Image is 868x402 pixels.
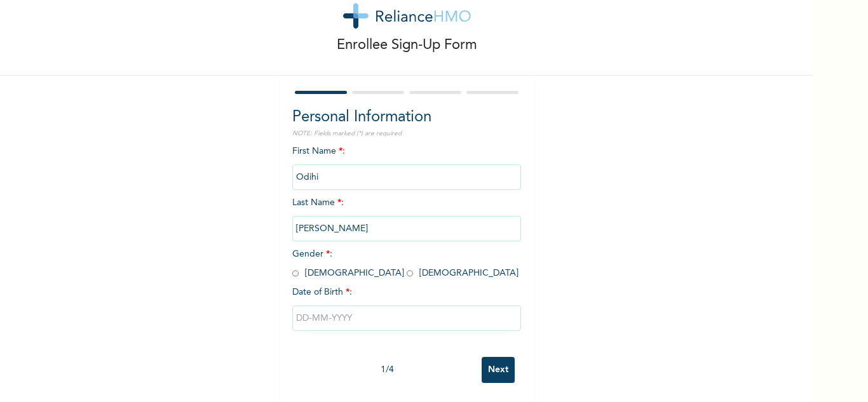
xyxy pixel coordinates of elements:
p: NOTE: Fields marked (*) are required [292,129,521,138]
input: Next [482,357,515,383]
span: First Name : [292,147,521,182]
span: Gender : [DEMOGRAPHIC_DATA] [DEMOGRAPHIC_DATA] [292,250,519,278]
div: 1 / 4 [292,363,482,377]
img: logo [343,3,471,29]
span: Last Name : [292,198,521,233]
span: Date of Birth : [292,286,352,299]
input: DD-MM-YYYY [292,305,521,331]
input: Enter your first name [292,164,521,190]
p: Enrollee Sign-Up Form [337,35,477,56]
input: Enter your last name [292,216,521,241]
h2: Personal Information [292,106,521,129]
